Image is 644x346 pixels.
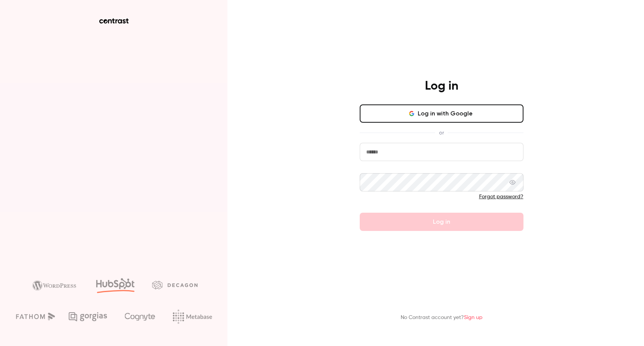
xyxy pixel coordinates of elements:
[479,194,523,199] a: Forgot password?
[401,314,483,322] p: No Contrast account yet?
[464,315,483,320] a: Sign up
[152,281,197,289] img: decagon
[435,129,448,137] span: or
[425,79,458,94] h4: Log in
[360,104,523,123] button: Log in with Google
